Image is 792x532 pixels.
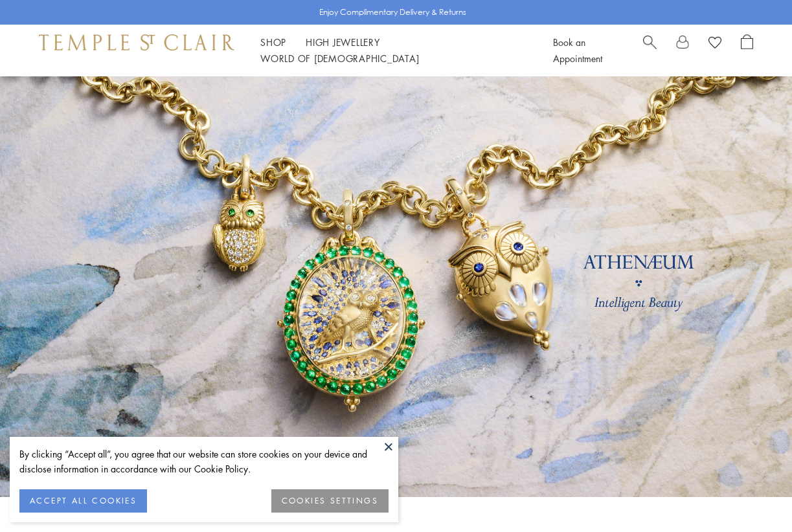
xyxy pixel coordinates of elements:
div: By clicking “Accept all”, you agree that our website can store cookies on your device and disclos... [19,447,389,476]
a: View Wishlist [708,34,721,54]
img: Temple St. Clair [39,34,234,50]
nav: Main navigation [260,34,524,67]
a: Search [643,34,657,67]
button: ACCEPT ALL COOKIES [19,489,147,513]
a: World of [DEMOGRAPHIC_DATA]World of [DEMOGRAPHIC_DATA] [260,52,419,65]
a: ShopShop [260,36,286,49]
p: Enjoy Complimentary Delivery & Returns [319,6,466,19]
a: High JewelleryHigh Jewellery [306,36,380,49]
iframe: Gorgias live chat messenger [727,471,779,519]
button: COOKIES SETTINGS [271,489,389,513]
a: Book an Appointment [553,36,602,65]
a: Open Shopping Bag [741,34,753,67]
